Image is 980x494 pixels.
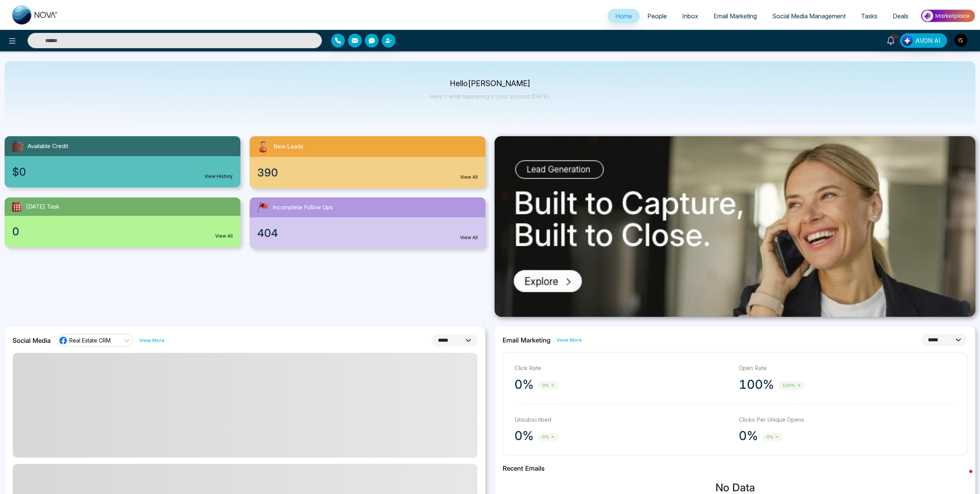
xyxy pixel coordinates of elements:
span: Deals [893,12,908,20]
span: New Leads [273,142,304,151]
h2: Recent Emails [503,465,967,472]
p: 0% [739,428,758,443]
a: View All [460,234,478,241]
span: [DATE] Task [26,202,59,211]
span: Home [615,12,632,20]
a: Home [608,9,640,23]
a: Deals [885,9,916,23]
span: Incomplete Follow Ups [273,203,333,212]
span: 404 [257,225,278,241]
img: followUps.svg [256,201,269,214]
span: Social Media Management [772,12,846,20]
p: Here's what happening in your account [DATE]. [430,93,550,99]
p: 100% [739,377,774,392]
span: Tasks [861,12,877,20]
span: Available Credit [28,142,68,151]
p: Clicks Per Unique Opens [739,416,955,424]
span: Inbox [682,12,698,20]
p: Open Rate [739,364,955,373]
a: Email Marketing [706,9,764,23]
img: Lead Flow [902,35,913,46]
img: newLeads.svg [256,139,270,154]
iframe: Intercom live chat [954,468,972,486]
a: Incomplete Follow Ups404View All [245,197,490,249]
p: Hello [PERSON_NAME] [430,80,550,87]
img: Market-place.gif [920,7,975,24]
p: 0% [514,377,534,392]
span: 0 [12,223,19,240]
span: Real Estate CRM [69,337,111,344]
img: User Avatar [954,34,967,47]
span: 0% [538,381,559,390]
a: Tasks [853,9,885,23]
span: 10+ [891,33,898,40]
a: View All [215,233,233,240]
a: People [640,9,675,23]
span: 0% [538,433,559,442]
h2: Email Marketing [503,336,550,344]
a: New Leads390View All [245,136,490,188]
a: View History [204,173,233,180]
a: View More [557,336,582,344]
img: todayTask.svg [11,201,23,213]
p: Unsubscribed [514,416,731,424]
img: . [495,136,975,317]
p: 0% [514,428,534,443]
button: AVON AI [900,33,947,48]
span: $0 [12,164,26,180]
a: Social Media Management [764,9,853,23]
span: 100% [779,381,805,390]
span: People [647,12,667,20]
a: View All [460,174,478,181]
a: View More [139,337,165,344]
span: 0% [763,433,783,442]
img: availableCredit.svg [11,139,24,153]
a: Inbox [675,9,706,23]
span: AVON AI [915,36,941,45]
h2: Social Media [13,337,51,344]
span: 390 [257,165,278,181]
span: Email Marketing [714,12,757,20]
a: 10+ [882,33,900,47]
p: Click Rate [514,364,731,373]
img: Nova CRM Logo [12,5,58,24]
